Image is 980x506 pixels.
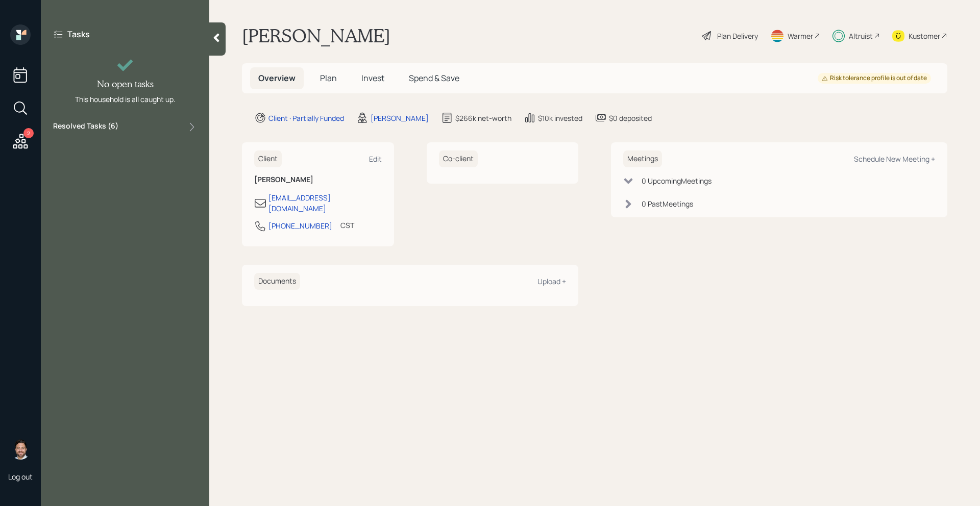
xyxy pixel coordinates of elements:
span: Plan [320,72,337,84]
div: [EMAIL_ADDRESS][DOMAIN_NAME] [268,192,382,214]
div: CST [340,220,354,231]
h6: Meetings [623,150,662,167]
img: michael-russo-headshot.png [10,439,31,460]
h6: Documents [254,273,300,290]
div: Schedule New Meeting + [854,154,935,164]
h1: [PERSON_NAME] [242,24,390,47]
h6: Co-client [439,150,478,167]
div: 0 Past Meeting s [642,198,693,209]
span: Invest [361,72,384,84]
div: 2 [23,128,34,138]
div: Upload + [537,276,566,286]
div: $266k net-worth [455,113,511,123]
div: Risk tolerance profile is out of date [822,74,927,83]
div: [PHONE_NUMBER] [268,220,332,231]
h6: Client [254,150,282,167]
span: Spend & Save [409,72,459,84]
div: Plan Delivery [717,31,758,41]
h4: No open tasks [97,79,154,90]
div: This household is all caught up. [75,94,176,105]
div: Client · Partially Funded [268,113,344,123]
div: $0 deposited [609,113,652,123]
div: Altruist [849,31,873,41]
div: Edit [369,154,382,164]
label: Resolved Tasks ( 6 ) [53,121,118,133]
div: 0 Upcoming Meeting s [642,175,712,186]
h6: [PERSON_NAME] [254,175,382,184]
label: Tasks [67,29,90,40]
div: $10k invested [538,113,582,123]
div: Warmer [788,31,813,41]
div: Kustomer [909,31,940,41]
div: Log out [8,472,33,482]
div: [PERSON_NAME] [371,113,429,123]
span: Overview [258,72,296,84]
